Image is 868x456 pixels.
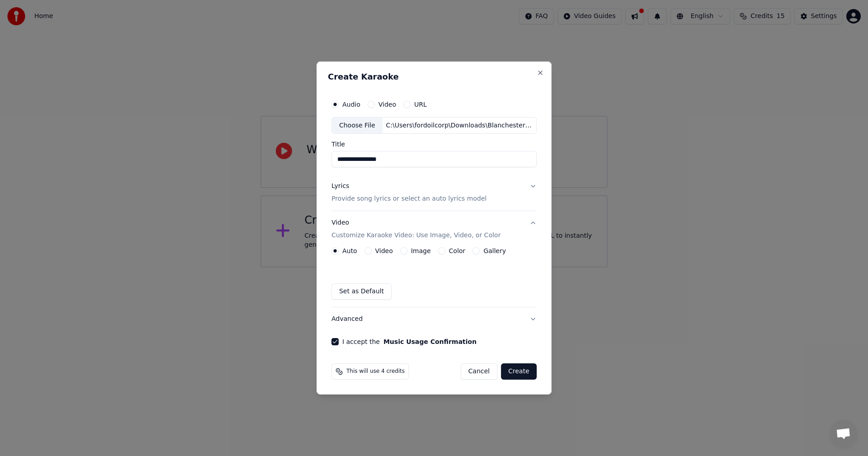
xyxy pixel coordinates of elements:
[411,248,431,254] label: Image
[331,307,537,331] button: Advanced
[375,248,393,254] label: Video
[331,195,486,204] p: Provide song lyrics or select an auto lyrics model
[461,363,497,380] button: Cancel
[382,121,536,130] div: C:\Users\fordoilcorp\Downloads\Blanchester Blues.mp3
[332,118,382,134] div: Choose File
[383,338,476,345] button: I accept the
[331,141,537,148] label: Title
[342,101,360,108] label: Audio
[331,219,500,240] div: Video
[414,101,427,108] label: URL
[331,231,500,240] p: Customize Karaoke Video: Use Image, Video, or Color
[331,283,392,300] button: Set as Default
[328,73,540,81] h2: Create Karaoke
[342,338,476,345] label: I accept the
[331,182,349,191] div: Lyrics
[331,175,537,211] button: LyricsProvide song lyrics or select an auto lyrics model
[331,212,537,248] button: VideoCustomize Karaoke Video: Use Image, Video, or Color
[501,363,537,380] button: Create
[378,101,396,108] label: Video
[483,248,506,254] label: Gallery
[346,368,405,375] span: This will use 4 credits
[449,248,466,254] label: Color
[342,248,357,254] label: Auto
[331,247,537,307] div: VideoCustomize Karaoke Video: Use Image, Video, or Color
